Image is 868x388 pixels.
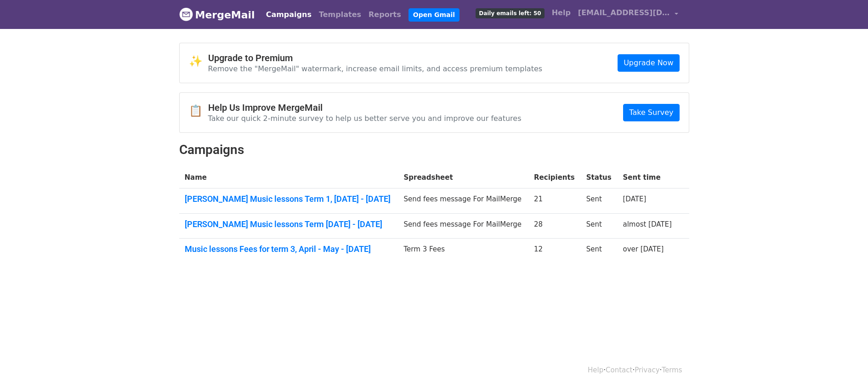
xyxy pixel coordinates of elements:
td: Sent [581,213,618,239]
td: 21 [528,188,581,214]
span: Daily emails left: 50 [476,8,544,18]
h4: Help Us Improve MergeMail [208,102,522,113]
a: Upgrade Now [618,54,679,72]
p: Remove the "MergeMail" watermark, increase email limits, and access premium templates [208,64,543,74]
a: Privacy [635,366,659,374]
a: Reports [365,6,405,24]
td: 12 [528,239,581,263]
span: ✨ [189,55,208,68]
img: MergeMail logo [179,7,193,21]
th: Sent time [618,167,678,188]
a: Campaigns [262,6,315,24]
a: Terms [662,366,682,374]
a: MergeMail [179,5,255,24]
span: [EMAIL_ADDRESS][DOMAIN_NAME] [578,7,670,18]
a: Daily emails left: 50 [472,4,548,22]
a: Help [548,4,574,22]
a: Contact [606,366,632,374]
a: Open Gmail [408,8,460,22]
a: over [DATE] [623,245,664,253]
td: Sent [581,239,618,263]
th: Status [581,167,618,188]
a: Take Survey [623,104,679,121]
a: almost [DATE] [623,220,672,228]
a: [EMAIL_ADDRESS][DOMAIN_NAME] [574,4,682,25]
a: Music lessons Fees for term 3, April - May - [DATE] [185,244,393,254]
a: [DATE] [623,195,647,203]
td: Send fees message For MailMerge [398,213,529,239]
h2: Campaigns [179,142,689,158]
p: Take our quick 2-minute survey to help us better serve you and improve our features [208,114,522,123]
th: Recipients [528,167,581,188]
h4: Upgrade to Premium [208,52,543,63]
td: Term 3 Fees [398,239,529,263]
td: Sent [581,188,618,214]
th: Name [179,167,398,188]
a: [PERSON_NAME] Music lessons Term 1, [DATE] - [DATE] [185,194,393,204]
a: Help [588,366,603,374]
span: 📋 [189,104,208,118]
a: Templates [315,6,365,24]
th: Spreadsheet [398,167,529,188]
td: Send fees message For MailMerge [398,188,529,214]
td: 28 [528,213,581,239]
a: [PERSON_NAME] Music lessons Term [DATE] - [DATE] [185,219,393,229]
